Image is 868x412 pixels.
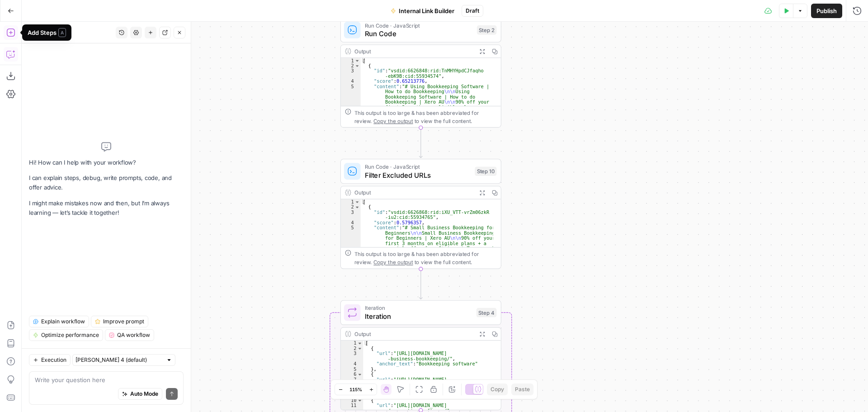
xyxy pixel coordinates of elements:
[341,220,361,225] div: 4
[354,330,473,338] div: Output
[354,63,360,68] span: Toggle code folding, rows 2 through 6
[341,79,361,84] div: 4
[365,21,473,29] span: Run Code · JavaScript
[117,331,150,339] span: QA workflow
[341,199,361,204] div: 1
[75,355,162,365] input: Claude Sonnet 4 (default)
[341,63,361,68] div: 2
[487,384,508,395] button: Copy
[105,329,154,341] button: QA workflow
[357,346,363,351] span: Toggle code folding, rows 2 through 5
[58,28,66,37] span: A
[419,128,422,158] g: Edge from step_2 to step_10
[29,316,89,327] button: Explain workflow
[354,199,360,204] span: Toggle code folding, rows 1 through 7
[515,385,530,393] span: Paste
[340,159,501,269] div: Run Code · JavaScriptFilter Excluded URLsStep 10Output[ { "id":"vsdid:6626868:rid:iXU_VTT-vrZm06z...
[341,372,363,377] div: 6
[28,28,66,37] div: Add Steps
[365,170,471,180] span: Filter Excluded URLs
[341,346,363,351] div: 2
[475,166,496,176] div: Step 10
[354,58,360,63] span: Toggle code folding, rows 1 through 7
[341,367,363,372] div: 5
[373,118,413,124] span: Copy the output
[477,25,497,35] div: Step 2
[365,311,472,322] span: Iteration
[354,204,360,209] span: Toggle code folding, rows 2 through 6
[365,304,472,312] span: Iteration
[419,269,422,299] g: Edge from step_10 to step_4
[476,308,497,317] div: Step 4
[365,162,471,170] span: Run Code · JavaScript
[466,7,479,15] span: Draft
[29,354,71,366] button: Execution
[341,398,363,403] div: 10
[365,28,473,39] span: Run Code
[491,385,504,393] span: Copy
[41,356,66,364] span: Execution
[29,329,103,341] button: Optimize performance
[29,173,184,192] p: I can explain steps, debug, write prompts, code, and offer advice.
[341,341,363,346] div: 1
[103,317,144,326] span: Improve prompt
[91,316,148,327] button: Improve prompt
[354,109,497,125] div: This output is too large & has been abbreviated for review. to view the full content.
[399,6,454,15] span: Internal Link Builder
[29,158,184,167] p: Hi! How can I help with your workflow?
[373,259,413,265] span: Copy the output
[341,68,361,79] div: 3
[511,384,533,395] button: Paste
[130,390,158,398] span: Auto Mode
[29,199,184,218] p: I might make mistakes now and then, but I’m always learning — let’s tackle it together!
[341,351,363,361] div: 3
[340,300,501,411] div: IterationIterationStep 4Output[ { "url":"[URL][DOMAIN_NAME] -business-bookkeeping/", "anchor_text...
[354,47,473,55] div: Output
[341,377,363,388] div: 7
[341,361,363,366] div: 4
[340,18,501,128] div: Run Code · JavaScriptRun CodeStep 2Output[ { "id":"vsdid:6626848:rid:TnMHYHpdCJfaqho -ebK9B:cid:5...
[357,398,363,403] span: Toggle code folding, rows 10 through 13
[385,4,460,18] button: Internal Link Builder
[341,58,361,63] div: 1
[118,388,162,400] button: Auto Mode
[354,250,497,266] div: This output is too large & has been abbreviated for review. to view the full content.
[341,210,361,220] div: 3
[349,386,362,393] span: 115%
[41,331,99,339] span: Optimize performance
[357,341,363,346] span: Toggle code folding, rows 1 through 30
[354,189,473,197] div: Output
[41,317,85,326] span: Explain workflow
[811,4,842,18] button: Publish
[357,372,363,377] span: Toggle code folding, rows 6 through 9
[816,6,837,15] span: Publish
[341,204,361,209] div: 2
